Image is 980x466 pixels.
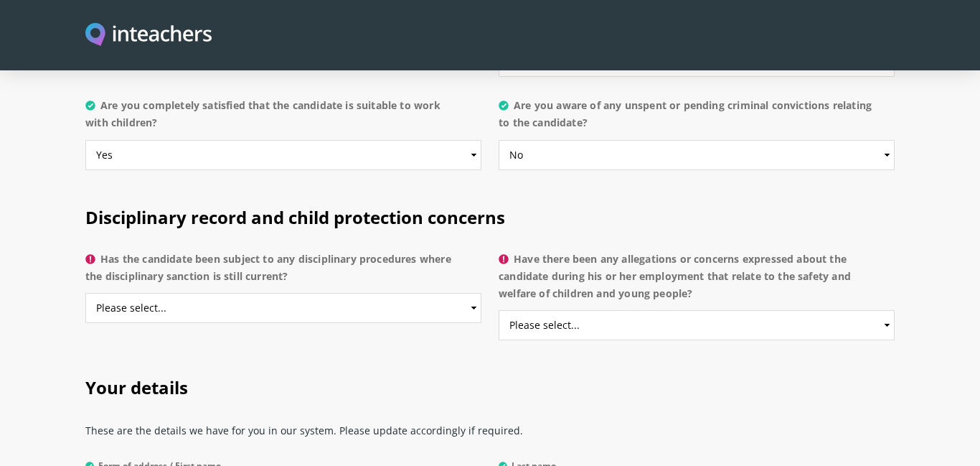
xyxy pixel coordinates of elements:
[85,97,481,140] label: Are you completely satisfied that the candidate is suitable to work with children?
[499,251,895,311] label: Have there been any allegations or concerns expressed about the candidate during his or her emplo...
[85,415,895,455] p: These are the details we have for you in our system. Please update accordingly if required.
[85,251,481,294] label: Has the candidate been subject to any disciplinary procedures where the disciplinary sanction is ...
[85,23,212,48] a: Visit this site's homepage
[499,97,895,140] label: Are you aware of any unspent or pending criminal convictions relating to the candidate?
[85,376,188,399] span: Your details
[85,205,505,229] span: Disciplinary record and child protection concerns
[85,23,212,48] img: Inteachers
